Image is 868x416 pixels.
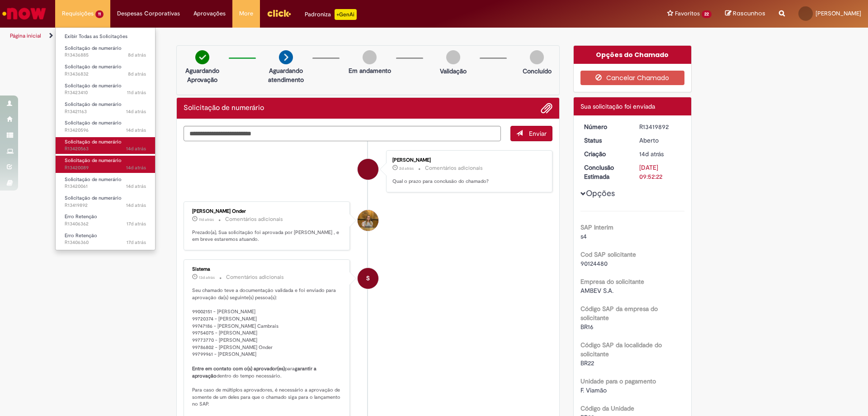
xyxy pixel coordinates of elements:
span: R13419892 [65,202,146,209]
time: 18/08/2025 08:58:03 [127,89,146,96]
span: Solicitação de numerário [65,139,122,145]
dt: Número [577,122,633,131]
span: Rascunhos [733,9,765,18]
time: 12/08/2025 21:12:55 [127,239,146,246]
span: AMBEV S.A. [580,287,613,295]
a: Aberto R13420061 : Solicitação de numerário [56,175,155,191]
a: Aberto R13436832 : Solicitação de numerário [56,62,155,79]
a: Exibir Todas as Solicitações [56,32,155,42]
span: [PERSON_NAME] [816,10,861,17]
ul: Requisições [55,27,156,250]
span: Solicitação de numerário [65,101,122,108]
img: click_logo_yellow_360x200.png [267,6,291,20]
b: Cod SAP solicitante [580,250,636,258]
b: Código SAP da localidade do solicitante [580,341,662,358]
small: Comentários adicionais [425,164,483,172]
div: [DATE] 09:52:22 [639,163,681,181]
a: Aberto R13423410 : Solicitação de numerário [56,81,155,98]
a: Aberto R13406360 : Erro Retenção [56,231,155,248]
button: Cancelar Chamado [580,71,685,85]
span: R13420596 [65,127,146,134]
time: 15/08/2025 09:52:18 [639,150,664,158]
img: ServiceNow [1,5,47,23]
time: 18/08/2025 08:18:03 [199,217,214,222]
img: img-circle-grey.png [363,50,377,64]
span: s4 [580,232,587,240]
time: 21/08/2025 15:09:57 [128,52,146,58]
time: 21/08/2025 15:03:06 [128,71,146,77]
b: Empresa do solicitante [580,277,644,286]
span: Solicitação de numerário [65,176,122,183]
span: Erro Retenção [65,213,97,220]
span: 17d atrás [127,220,146,227]
a: Aberto R13419892 : Solicitação de numerário [56,193,155,210]
span: F. Viamão [580,386,607,394]
div: Vanessa Dall Onder [358,210,378,231]
a: Aberto R13420089 : Solicitação de numerário [56,156,155,172]
p: Prezado(a), Sua solicitação foi aprovada por [PERSON_NAME] , e em breve estaremos atuando. [192,229,343,243]
p: Qual o prazo para conclusão do chamado? [392,178,543,185]
div: Aberto [639,136,681,145]
time: 16/08/2025 12:35:12 [199,275,215,280]
div: R13419892 [639,122,681,131]
span: 14d atrás [126,164,146,171]
div: System [358,268,378,289]
span: 90124480 [580,259,608,268]
span: 11 [95,10,104,18]
h2: Solicitação de numerário Histórico de tíquete [184,104,264,112]
span: 14d atrás [126,183,146,190]
span: Erro Retenção [65,232,97,239]
span: 11d atrás [127,89,146,96]
span: 13d atrás [199,275,215,280]
span: R13423410 [65,89,146,96]
a: Aberto R13420563 : Solicitação de numerário [56,137,155,154]
span: Sua solicitação foi enviada [580,102,655,110]
dt: Status [577,136,633,145]
span: R13420061 [65,183,146,190]
span: Aprovações [193,9,226,18]
img: img-circle-grey.png [530,50,544,64]
span: Enviar [529,129,547,138]
span: 14d atrás [126,127,146,134]
p: +GenAi [335,9,357,20]
time: 15/08/2025 12:20:35 [126,127,146,134]
span: 14d atrás [126,108,146,115]
span: 2d atrás [399,166,414,171]
span: 11d atrás [199,217,214,222]
span: 8d atrás [128,52,146,58]
a: Aberto R13420596 : Solicitação de numerário [56,118,155,135]
div: Moises Farias dos Santos [358,159,378,180]
button: Adicionar anexos [541,102,552,114]
b: SAP Interim [580,223,613,231]
small: Comentários adicionais [226,273,284,281]
span: Solicitação de numerário [65,82,122,89]
b: Código SAP da empresa do solicitante [580,305,658,322]
span: R13436885 [65,52,146,59]
span: Solicitação de numerário [65,120,122,126]
span: R13436832 [65,71,146,78]
time: 27/08/2025 09:14:31 [399,166,414,171]
span: Despesas Corporativas [117,9,180,18]
span: 17d atrás [127,239,146,246]
span: Requisições [62,9,94,18]
p: Validação [440,67,467,76]
time: 15/08/2025 10:33:28 [126,183,146,190]
p: Concluído [523,67,552,76]
b: Unidade para o pagamento [580,377,656,385]
time: 15/08/2025 14:39:28 [126,108,146,115]
p: Aguardando atendimento [264,66,308,84]
span: R13421163 [65,108,146,115]
p: Aguardando Aprovação [180,66,224,84]
span: R13420563 [65,145,146,153]
img: arrow-next.png [279,50,293,64]
span: BR22 [580,359,594,367]
img: check-circle-green.png [195,50,209,64]
p: Em andamento [349,66,391,75]
dt: Conclusão Estimada [577,163,633,181]
span: 14d atrás [126,145,146,152]
span: 8d atrás [128,71,146,77]
span: R13406360 [65,239,146,246]
div: [PERSON_NAME] [392,158,543,163]
button: Enviar [510,126,552,141]
span: S [366,268,370,289]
